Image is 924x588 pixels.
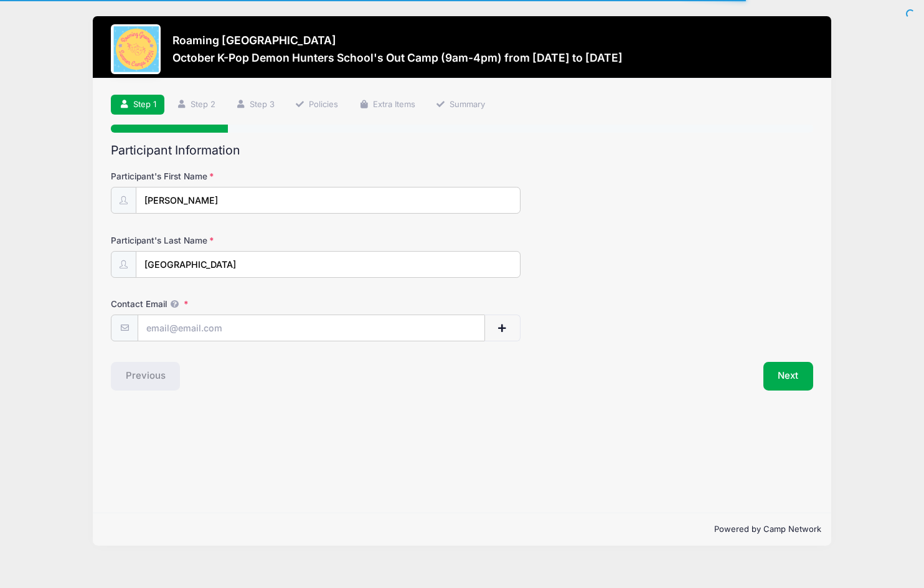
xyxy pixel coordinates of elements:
[136,251,521,278] input: Participant's Last Name
[172,34,623,47] h3: Roaming [GEOGRAPHIC_DATA]
[287,95,347,115] a: Policies
[172,51,623,64] h3: October K-Pop Demon Hunters School's Out Camp (9am-4pm) from [DATE] to [DATE]
[136,187,521,214] input: Participant's First Name
[168,95,224,115] a: Step 2
[111,298,345,310] label: Contact Email
[103,523,821,536] p: Powered by Camp Network
[427,95,493,115] a: Summary
[111,143,813,158] h2: Participant Information
[138,315,485,341] input: email@email.com
[111,170,345,183] label: Participant's First Name
[111,234,345,247] label: Participant's Last Name
[111,95,164,115] a: Step 1
[227,95,283,115] a: Step 3
[763,362,814,391] button: Next
[351,95,423,115] a: Extra Items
